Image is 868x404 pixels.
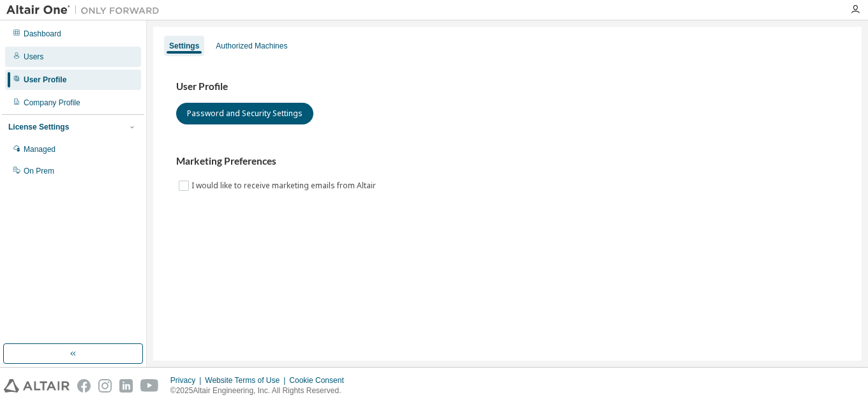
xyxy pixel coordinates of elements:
img: facebook.svg [77,379,91,393]
div: Company Profile [24,98,80,108]
div: Dashboard [24,29,61,39]
div: Privacy [170,375,205,385]
div: Users [24,52,43,62]
img: Altair One [6,4,166,17]
div: Authorized Machines [216,41,287,51]
div: On Prem [24,166,54,176]
button: Password and Security Settings [176,103,313,124]
img: altair_logo.svg [4,379,70,393]
img: linkedin.svg [119,379,133,393]
div: License Settings [8,122,69,132]
div: Settings [169,41,199,51]
h3: Marketing Preferences [176,155,839,168]
div: User Profile [24,75,66,85]
img: instagram.svg [98,379,112,393]
img: youtube.svg [140,379,159,393]
label: I would like to receive marketing emails from Altair [191,178,378,193]
h3: User Profile [176,80,839,93]
p: © 2025 Altair Engineering, Inc. All Rights Reserved. [170,385,352,396]
div: Managed [24,144,56,154]
div: Website Terms of Use [205,375,289,385]
div: Cookie Consent [289,375,351,385]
